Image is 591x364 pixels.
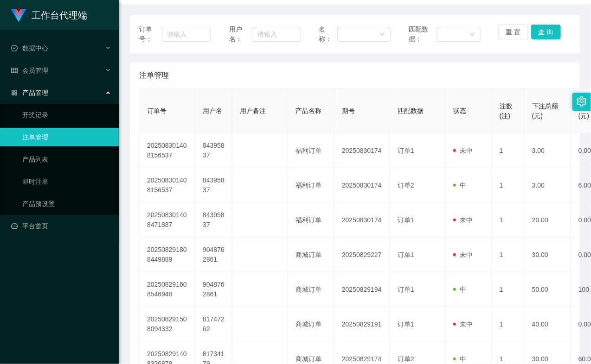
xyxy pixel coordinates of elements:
[229,25,252,44] span: 用户名：
[398,251,414,258] span: 订单1
[525,238,571,272] td: 30.00
[334,272,390,307] td: 20250829194
[288,203,334,238] td: 福利订单
[11,217,111,235] a: 图标: dashboard平台首页
[525,133,571,168] td: 3.00
[492,307,525,342] td: 1
[453,107,466,114] span: 状态
[492,168,525,203] td: 1
[398,355,414,363] span: 订单2
[195,307,232,342] td: 81747262
[22,150,111,169] a: 产品列表
[525,168,571,203] td: 3.00
[139,70,169,81] span: 注单管理
[195,203,232,238] td: 84395837
[288,307,334,342] td: 商城订单
[195,168,232,203] td: 84395837
[492,133,525,168] td: 1
[319,25,337,44] span: 名称：
[252,27,301,42] input: 请输入
[492,203,525,238] td: 1
[453,251,473,258] span: 未中
[240,107,266,114] span: 用户备注
[32,0,87,30] h1: 工作台代理端
[525,272,571,307] td: 50.00
[409,25,437,44] span: 匹配数据：
[22,172,111,191] a: 即时注单
[195,133,232,168] td: 84395837
[140,272,195,307] td: 202508291608546948
[577,96,587,107] i: 图标: setting
[492,238,525,272] td: 1
[288,168,334,203] td: 福利订单
[139,25,162,44] span: 订单号：
[11,89,48,96] span: 产品管理
[334,168,390,203] td: 20250830174
[398,182,414,189] span: 订单2
[295,107,321,114] span: 产品名称
[469,31,475,38] i: 图标: down
[492,272,525,307] td: 1
[453,147,473,154] span: 未中
[22,195,111,213] a: 产品预设置
[499,25,528,39] button: 重 置
[334,238,390,272] td: 20250829227
[11,45,18,51] i: 图标: check-circle-o
[525,307,571,342] td: 40.00
[203,107,222,114] span: 用户名
[453,355,466,363] span: 中
[453,286,466,293] span: 中
[334,203,390,238] td: 20250830174
[288,272,334,307] td: 商城订单
[398,286,414,293] span: 订单1
[11,89,18,96] i: 图标: appstore-o
[11,44,48,52] span: 数据中心
[195,272,232,307] td: 9048762861
[453,216,473,224] span: 未中
[342,107,355,114] span: 期号
[11,67,18,74] i: 图标: table
[22,128,111,146] a: 注单管理
[398,216,414,224] span: 订单1
[453,320,473,328] span: 未中
[195,238,232,272] td: 9048762861
[11,67,48,74] span: 会员管理
[500,102,513,119] span: 注数(注)
[22,106,111,124] a: 开奖记录
[140,238,195,272] td: 202508291808449889
[525,203,571,238] td: 20.00
[398,107,424,114] span: 匹配数据
[140,168,195,203] td: 202508301408156537
[288,238,334,272] td: 商城订单
[140,307,195,342] td: 202508291508094332
[11,9,26,22] img: logo.9652507e.png
[398,147,414,154] span: 订单1
[453,182,466,189] span: 中
[532,102,558,119] span: 下注总额(元)
[288,133,334,168] td: 福利订单
[379,31,385,38] i: 图标: down
[162,27,211,42] input: 请输入
[147,107,167,114] span: 订单号
[398,320,414,328] span: 订单1
[140,203,195,238] td: 202508301408471887
[140,133,195,168] td: 202508301408156537
[334,133,390,168] td: 20250830174
[531,25,561,39] button: 查 询
[11,11,87,19] a: 工作台代理端
[334,307,390,342] td: 20250829191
